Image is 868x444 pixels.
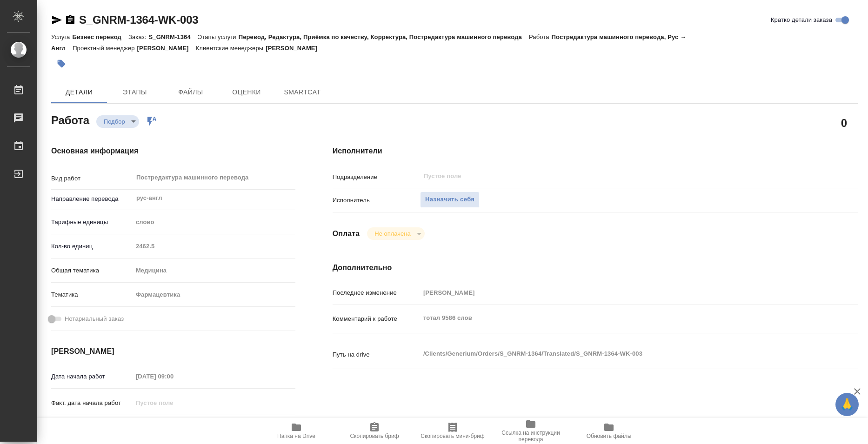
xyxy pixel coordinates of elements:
h4: Дополнительно [333,262,858,273]
p: Исполнитель [333,196,420,205]
p: Общая тематика [51,266,133,275]
button: Добавить тэг [51,53,72,74]
p: Вид работ [51,174,133,183]
h2: Работа [51,111,89,128]
p: [PERSON_NAME] [137,45,196,52]
span: Кратко детали заказа [771,15,832,25]
p: Подразделение [333,172,420,182]
input: Пустое поле [133,370,214,383]
span: Оценки [224,86,269,98]
span: Папка на Drive [277,433,315,439]
p: Проектный менеджер [73,45,137,52]
span: Этапы [113,86,157,98]
p: Этапы услуги [198,33,239,40]
h4: [PERSON_NAME] [51,346,295,357]
p: Бизнес перевод [72,33,128,40]
span: Детали [57,86,101,98]
p: Факт. дата начала работ [51,398,133,408]
button: Скопировать ссылку для ЯМессенджера [51,14,62,26]
p: Тематика [51,290,133,299]
p: [PERSON_NAME] [266,45,324,52]
button: Ссылка на инструкции перевода [492,418,570,444]
input: Пустое поле [133,396,214,410]
button: Папка на Drive [257,418,335,444]
h4: Основная информация [51,146,295,157]
p: Дата начала работ [51,372,133,381]
p: Работа [529,33,552,40]
h4: Исполнители [333,146,858,157]
div: Подбор [96,115,139,128]
a: S_GNRM-1364-WK-003 [79,13,198,26]
p: Последнее изменение [333,288,420,298]
textarea: /Clients/Generium/Orders/S_GNRM-1364/Translated/S_GNRM-1364-WK-003 [420,346,814,362]
button: Обновить файлы [570,418,648,444]
button: Скопировать бриф [335,418,414,444]
span: Нотариальный заказ [65,314,124,324]
span: 🙏 [839,395,855,414]
button: Скопировать мини-бриф [414,418,492,444]
span: Скопировать мини-бриф [421,433,484,439]
div: слово [133,214,295,230]
button: Не оплачена [372,230,413,238]
p: Комментарий к работе [333,314,420,324]
button: 🙏 [835,393,859,416]
p: Услуга [51,33,72,40]
textarea: тотал 9586 слов [420,310,814,326]
button: Подбор [101,118,128,126]
p: Кол-во единиц [51,242,133,251]
p: Тарифные единицы [51,218,133,227]
div: Подбор [367,227,424,240]
h4: Оплата [333,228,360,239]
p: Заказ: [128,33,148,40]
p: S_GNRM-1364 [148,33,197,40]
div: Фармацевтика [133,287,295,303]
input: Пустое поле [423,171,792,182]
div: Медицина [133,263,295,278]
input: Пустое поле [133,239,295,253]
p: Путь на drive [333,350,420,359]
button: Назначить себя [420,192,480,208]
p: Клиентские менеджеры [196,45,266,52]
p: Направление перевода [51,194,133,204]
span: Ссылка на инструкции перевода [497,430,564,443]
span: Обновить файлы [587,433,632,439]
span: Скопировать бриф [350,433,399,439]
span: Назначить себя [425,194,474,205]
h2: 0 [841,115,847,131]
span: SmartCat [280,86,325,98]
p: Перевод, Редактура, Приёмка по качеству, Корректура, Постредактура машинного перевода [239,33,529,40]
span: Файлы [168,86,213,98]
input: Пустое поле [420,286,814,299]
button: Скопировать ссылку [65,14,76,26]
